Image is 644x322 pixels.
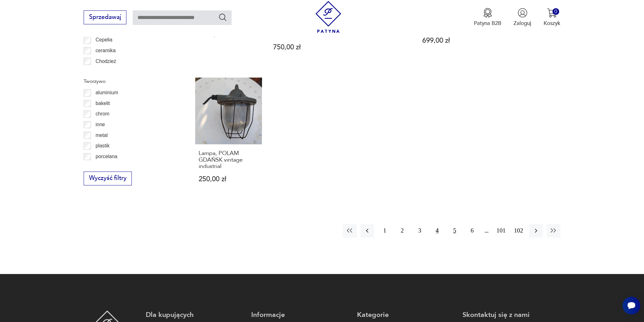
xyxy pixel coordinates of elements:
button: 3 [413,224,426,238]
p: 1380,00 zł [199,31,259,38]
p: Dla kupujących [146,310,244,319]
p: Kategorie [357,310,455,319]
p: Koszyk [544,20,560,27]
p: Ćmielów [96,68,115,76]
a: Lampa, POLAM GDAŃSK vintage industrialLampa, POLAM GDAŃSK vintage industrial250,00 zł [195,77,262,197]
p: Skontaktuj się z nami [462,310,560,319]
button: Sprzedawaj [84,10,126,24]
p: Tworzywo [84,77,177,85]
p: 250,00 zł [199,176,259,183]
button: 2 [395,224,409,238]
img: Ikona koszyka [547,8,557,18]
p: porcelit [96,163,112,171]
img: Patyna - sklep z meblami i dekoracjami vintage [312,1,344,33]
a: Sprzedawaj [84,15,126,20]
button: 101 [494,224,508,238]
button: 6 [465,224,479,238]
button: 102 [512,224,525,238]
button: Wyczyść filtry [84,171,132,185]
p: inne [96,121,105,129]
div: 0 [552,8,559,15]
p: aluminium [96,89,118,97]
button: 4 [430,224,444,238]
p: Informacje [251,310,349,319]
p: ceramika [96,46,116,55]
h3: Lampa, POLAM GDAŃSK vintage industrial [199,150,259,170]
p: plastik [96,142,110,150]
a: Ikona medaluPatyna B2B [474,8,501,27]
button: 1 [378,224,392,238]
p: Cepelia [96,36,112,44]
p: Patyna B2B [474,20,501,27]
img: Ikona medalu [483,8,493,18]
p: 750,00 zł [273,44,333,51]
button: Zaloguj [513,8,531,27]
button: 0Koszyk [544,8,560,27]
p: metal [96,131,108,139]
p: Chodzież [96,57,116,65]
button: Patyna B2B [474,8,501,27]
iframe: Smartsupp widget button [622,297,640,314]
p: Zaloguj [513,20,531,27]
p: chrom [96,110,109,118]
button: 5 [448,224,462,238]
button: Szukaj [218,13,227,22]
h3: Szklany plafon / kinkiet firmy Limburg [GEOGRAPHIC_DATA], [GEOGRAPHIC_DATA], lata 60. [273,5,333,38]
p: bakelit [96,99,110,108]
p: 699,00 zł [422,37,482,44]
p: porcelana [96,152,118,161]
img: Ikonka użytkownika [518,8,527,18]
